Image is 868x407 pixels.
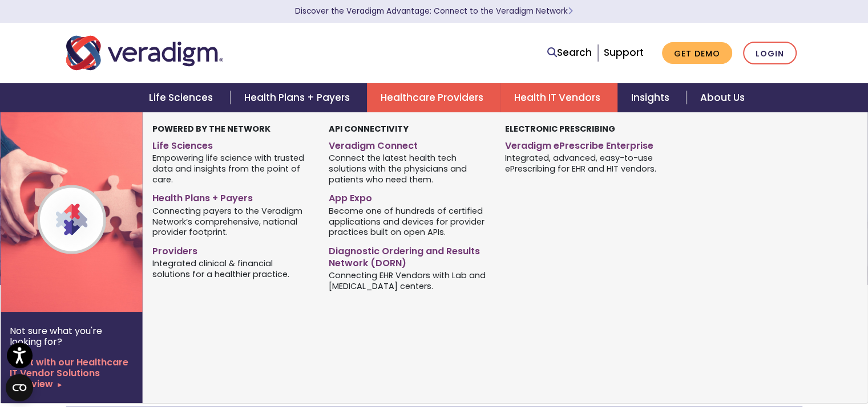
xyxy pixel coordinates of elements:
a: Login [743,42,797,65]
span: Become one of hundreds of certified applications and devices for provider practices built on open... [329,205,488,238]
span: Connect the latest health tech solutions with the physicians and patients who need them. [329,152,488,185]
a: About Us [687,83,758,112]
a: Veradigm Connect [329,136,488,152]
a: Discover the Veradigm Advantage: Connect to the Veradigm NetworkLearn More [295,6,573,17]
p: Not sure what you're looking for? [10,325,133,347]
span: Empowering life science with trusted data and insights from the point of care. [152,152,312,185]
a: Support [604,46,644,59]
a: Health Plans + Payers [152,188,312,205]
a: Life Sciences [135,83,230,112]
a: Providers [152,241,312,258]
a: Get Demo [662,42,732,64]
span: Integrated clinical & financial solutions for a healthier practice. [152,258,312,280]
a: Search [547,45,592,60]
a: Diagnostic Ordering and Results Network (DORN) [329,241,488,270]
a: Start with our Healthcare IT Vendor Solutions overview [10,357,133,390]
a: App Expo [329,188,488,205]
a: Veradigm ePrescribe Enterprise [505,136,664,152]
strong: Powered by the Network [152,123,271,135]
strong: Electronic Prescribing [505,123,615,135]
a: Healthcare Providers [367,83,500,112]
button: Open CMP widget [6,374,33,401]
img: Veradigm logo [66,34,223,72]
a: Life Sciences [152,136,312,152]
strong: API Connectivity [329,123,409,135]
a: Health Plans + Payers [231,83,367,112]
span: Integrated, advanced, easy-to-use ePrescribing for EHR and HIT vendors. [505,152,664,174]
span: Learn More [568,6,573,17]
img: Veradigm Network [1,112,184,312]
span: Connecting EHR Vendors with Lab and [MEDICAL_DATA] centers. [329,270,488,292]
a: Insights [617,83,687,112]
a: Health IT Vendors [500,83,617,112]
span: Connecting payers to the Veradigm Network’s comprehensive, national provider footprint. [152,205,312,238]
